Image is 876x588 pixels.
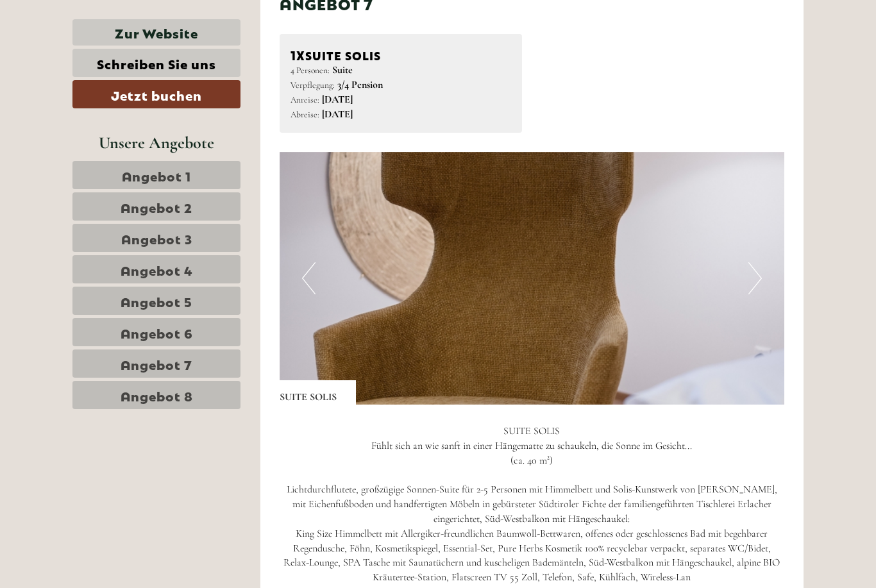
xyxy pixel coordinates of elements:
[121,229,192,247] span: Angebot 3
[280,380,356,405] div: SUITE SOLIS
[121,386,193,404] span: Angebot 8
[291,109,319,120] small: Abreise:
[280,152,785,405] img: image
[72,19,240,46] a: Zur Website
[291,94,319,105] small: Anreise:
[121,197,192,215] span: Angebot 2
[72,80,240,108] a: Jetzt buchen
[121,292,192,310] span: Angebot 5
[19,62,182,71] small: 22:56
[223,10,282,31] div: Montag
[121,355,192,373] span: Angebot 7
[337,78,383,91] b: 3/4 Pension
[416,332,505,360] button: Senden
[121,260,193,278] span: Angebot 4
[291,45,512,63] div: SUITE SOLIS
[322,108,353,121] b: [DATE]
[748,262,762,294] button: Next
[302,262,316,294] button: Previous
[322,93,353,106] b: [DATE]
[10,35,189,74] div: Guten Tag, wie können wir Ihnen helfen?
[291,80,335,90] small: Verpflegung:
[19,37,182,47] div: [GEOGRAPHIC_DATA]
[291,45,305,63] b: 1x
[291,65,330,76] small: 4 Personen:
[122,166,191,184] span: Angebot 1
[72,131,240,155] div: Unsere Angebote
[72,49,240,77] a: Schreiben Sie uns
[332,63,353,76] b: Suite
[121,323,193,341] span: Angebot 6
